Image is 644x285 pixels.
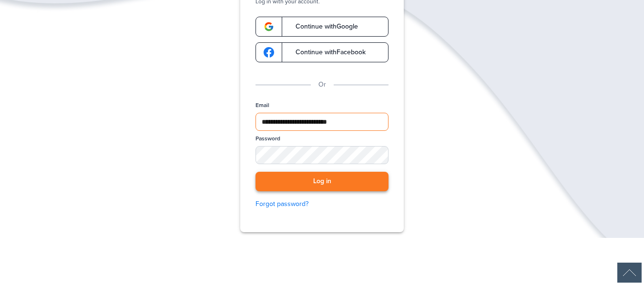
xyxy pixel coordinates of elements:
img: google-logo [264,21,274,32]
input: Email [256,113,388,131]
a: google-logoContinue withFacebook [256,42,388,62]
p: Or [318,79,326,90]
div: Scroll Back to Top [617,263,642,283]
span: Continue with Facebook [286,49,366,56]
label: Email [256,101,269,109]
a: google-logoContinue withGoogle [256,17,388,37]
img: google-logo [264,47,274,58]
span: Continue with Google [286,23,358,30]
button: Log in [256,172,388,191]
img: Back to Top [617,263,642,283]
a: Forgot password? [256,199,388,209]
input: Password [256,146,388,164]
label: Password [256,135,280,143]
